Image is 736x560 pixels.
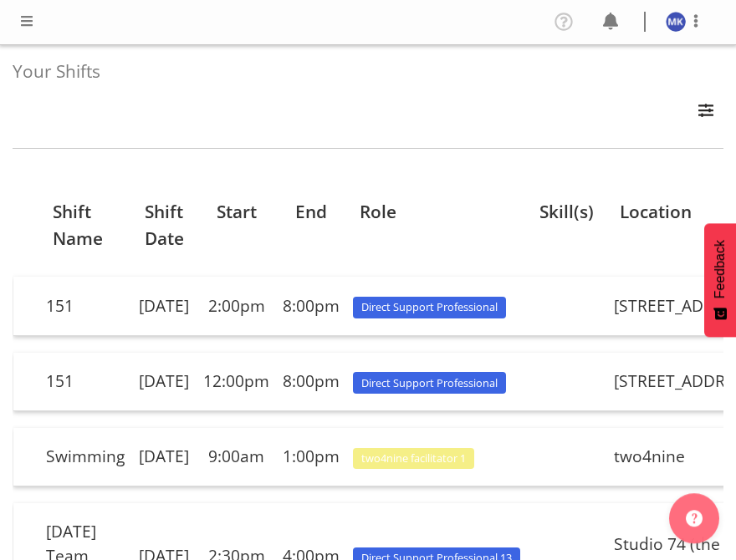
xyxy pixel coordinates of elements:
span: Location [620,199,692,225]
button: Filter Employees [688,94,723,131]
img: monique-koolaard9610.jpg [666,12,686,32]
td: 151 [39,353,131,411]
td: [DATE] [131,277,197,335]
span: Shift Name [53,199,119,251]
span: Direct Support Professional [361,299,498,315]
td: 8:00pm [276,353,346,411]
span: Role [360,199,396,225]
span: Direct Support Professional [361,375,498,391]
span: Shift Date [145,199,184,251]
span: Start [217,199,257,225]
td: Swimming [39,428,131,486]
button: Feedback - Show survey [704,223,736,337]
td: [DATE] [131,428,197,486]
span: End [295,199,327,225]
td: 151 [39,277,131,335]
span: two4nine facilitator 1 [361,451,466,466]
td: 8:00pm [276,277,346,335]
td: 12:00pm [197,353,276,411]
td: 2:00pm [197,277,276,335]
td: 1:00pm [276,428,346,486]
h4: Your Shifts [13,62,723,81]
td: [DATE] [131,353,197,411]
img: help-xxl-2.png [686,510,703,527]
td: 9:00am [197,428,276,486]
span: Skill(s) [539,199,594,225]
span: Feedback [713,240,728,298]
